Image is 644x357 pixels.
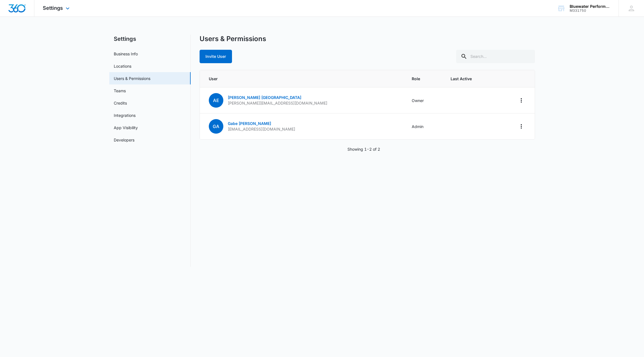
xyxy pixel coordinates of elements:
a: Developers [114,137,134,143]
span: Role [412,76,437,82]
h2: Settings [109,35,191,43]
p: Showing 1-2 of 2 [347,146,380,152]
p: [EMAIL_ADDRESS][DOMAIN_NAME] [228,126,295,132]
td: Admin [405,114,444,140]
button: Actions [517,96,526,105]
a: Invite User [200,54,232,59]
span: AE [209,93,223,108]
a: Business Info [114,51,138,57]
p: [PERSON_NAME][EMAIL_ADDRESS][DOMAIN_NAME] [228,100,327,106]
a: [PERSON_NAME] [GEOGRAPHIC_DATA] [228,95,301,100]
a: Integrations [114,112,136,118]
a: Gabe [PERSON_NAME] [228,121,271,126]
span: Last Active [451,76,490,82]
span: User [209,76,398,82]
h1: Users & Permissions [200,35,266,43]
button: Actions [517,122,526,131]
span: GA [209,119,223,134]
a: Users & Permissions [114,75,150,81]
a: App Visibility [114,125,138,131]
a: Locations [114,63,131,69]
a: AE [209,98,223,103]
td: Owner [405,88,444,114]
div: account name [570,4,610,9]
span: Settings [43,5,63,11]
a: Credits [114,100,127,106]
div: account id [570,9,610,13]
button: Invite User [200,50,232,63]
a: Teams [114,88,126,94]
input: Search... [456,50,535,63]
a: GA [209,124,223,129]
